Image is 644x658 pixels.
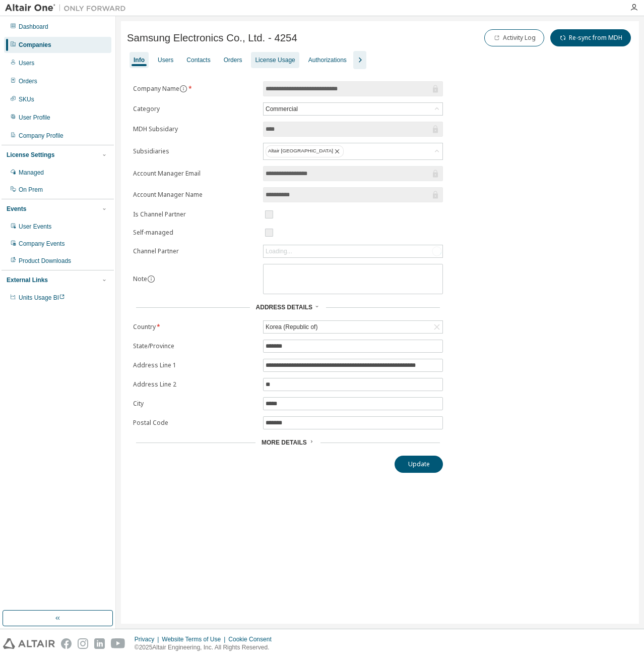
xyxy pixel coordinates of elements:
[19,77,37,85] div: Orders
[133,361,257,369] label: Address Line 1
[7,151,54,159] div: License Settings
[5,3,131,13] img: Altair One
[133,170,257,178] label: Account Manager Email
[266,145,344,157] div: Altair [GEOGRAPHIC_DATA]
[7,205,26,213] div: Events
[3,638,55,649] img: altair_logo.svg
[135,643,278,652] p: © 2025 Altair Engineering, Inc. All Rights Reserved.
[133,247,257,255] label: Channel Partner
[264,321,442,333] div: Korea (Republic of)
[19,132,63,140] div: Company Profile
[158,56,173,64] div: Users
[133,125,257,133] label: MDH Subsidary
[78,638,88,649] img: instagram.svg
[256,304,312,311] span: Address Details
[19,114,50,122] div: User Profile
[484,29,544,46] button: Activity Log
[19,95,34,103] div: SKUs
[255,56,295,64] div: License Usage
[228,635,277,643] div: Cookie Consent
[19,240,65,248] div: Company Events
[19,23,48,31] div: Dashboard
[308,56,347,64] div: Authorizations
[133,85,257,93] label: Company Name
[127,32,297,44] span: Samsung Electronics Co., Ltd. - 4254
[264,103,299,115] div: Commercial
[133,380,257,389] label: Address Line 2
[133,210,257,218] label: Is Channel Partner
[264,103,442,115] div: Commercial
[186,56,210,64] div: Contacts
[19,294,65,301] span: Units Usage BI
[19,169,44,177] div: Managed
[133,323,257,331] label: Country
[224,56,242,64] div: Orders
[133,105,257,113] label: Category
[61,638,72,649] img: facebook.svg
[94,638,105,649] img: linkedin.svg
[133,400,257,408] label: City
[266,247,292,255] div: Loading...
[7,276,48,284] div: External Links
[133,342,257,350] label: State/Province
[19,257,71,265] div: Product Downloads
[179,85,187,93] button: information
[133,229,257,237] label: Self-managed
[262,439,307,446] span: More Details
[111,638,125,649] img: youtube.svg
[264,143,442,159] div: Altair [GEOGRAPHIC_DATA]
[134,56,145,64] div: Info
[133,419,257,427] label: Postal Code
[19,223,51,231] div: User Events
[395,456,443,473] button: Update
[133,275,147,283] label: Note
[133,191,257,199] label: Account Manager Name
[19,59,34,67] div: Users
[19,41,51,49] div: Companies
[135,635,162,643] div: Privacy
[19,186,43,194] div: On Prem
[147,275,155,283] button: information
[264,321,319,333] div: Korea (Republic of)
[162,635,228,643] div: Website Terms of Use
[550,29,631,46] button: Re-sync from MDH
[264,245,442,257] div: Loading...
[133,147,257,155] label: Subsidiaries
